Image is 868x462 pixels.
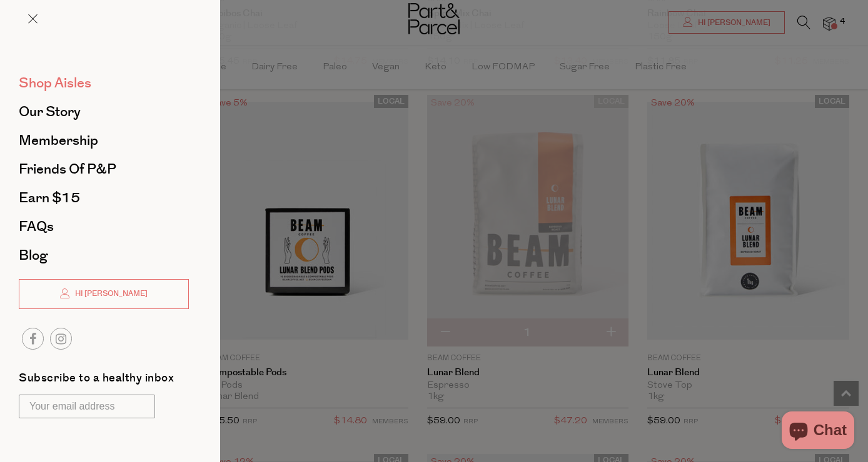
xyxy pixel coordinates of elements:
inbox-online-store-chat: Shopify online store chat [778,411,858,452]
a: Friends of P&P [19,162,189,176]
a: Earn $15 [19,191,189,205]
a: Blog [19,248,189,262]
span: Earn $15 [19,188,80,208]
span: Our Story [19,102,81,122]
a: Membership [19,134,189,147]
span: Membership [19,130,98,150]
a: FAQs [19,220,189,233]
span: Shop Aisles [19,73,91,93]
a: Hi [PERSON_NAME] [19,279,189,309]
span: Blog [19,245,48,265]
input: Your email address [19,395,155,418]
a: Our Story [19,105,189,119]
a: Shop Aisles [19,76,189,90]
label: Subscribe to a healthy inbox [19,373,174,388]
span: FAQs [19,217,54,237]
span: Friends of P&P [19,159,116,179]
span: Hi [PERSON_NAME] [72,288,148,299]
